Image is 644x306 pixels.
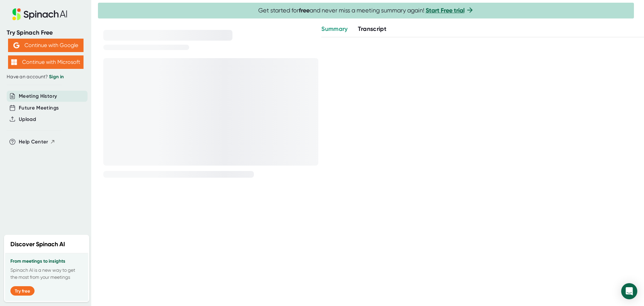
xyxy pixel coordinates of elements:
[321,25,347,34] button: Summary
[358,25,387,33] span: Transcript
[621,283,637,299] div: Open Intercom Messenger
[7,74,85,80] div: Have an account?
[19,138,55,146] button: Help Center
[10,259,83,264] h3: From meetings to insights
[7,29,85,37] div: Try Spinach Free
[321,25,347,33] span: Summary
[358,25,387,34] button: Transcript
[10,240,65,249] h2: Discover Spinach AI
[8,55,84,69] button: Continue with Microsoft
[299,7,310,14] b: free
[19,138,48,146] span: Help Center
[49,74,64,80] a: Sign in
[258,7,474,14] span: Get started for and never miss a meeting summary again!
[8,39,84,52] button: Continue with Google
[19,92,57,100] button: Meeting History
[13,42,19,48] img: Aehbyd4JwY73AAAAAElFTkSuQmCC
[19,104,59,112] button: Future Meetings
[10,267,83,281] p: Spinach AI is a new way to get the most from your meetings
[426,7,465,14] a: Start Free trial
[10,286,35,296] button: Try free
[19,116,36,123] button: Upload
